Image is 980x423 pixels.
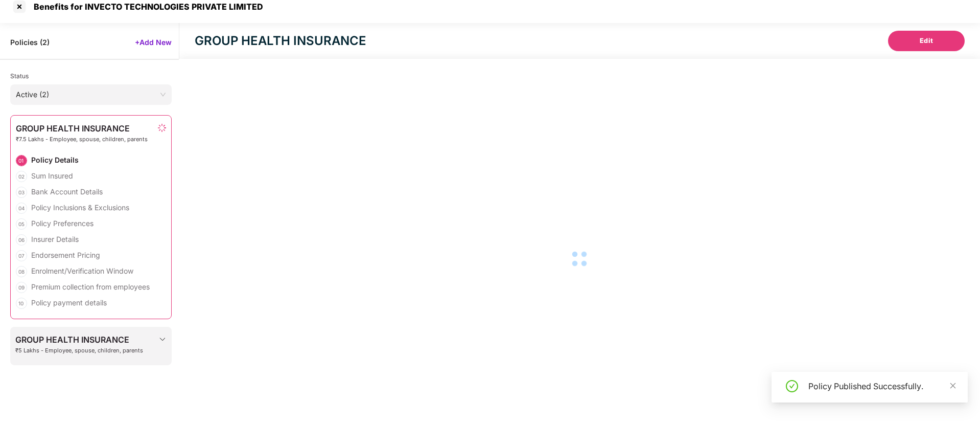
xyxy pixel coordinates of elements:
span: Active (2) [16,87,166,102]
img: svg+xml;base64,PHN2ZyBpZD0iRHJvcGRvd24tMzJ4MzIiIHhtbG5zPSJodHRwOi8vd3d3LnczLm9yZy8yMDAwL3N2ZyIgd2... [158,335,167,343]
button: Edit [888,31,965,51]
div: Benefits for INVECTO TECHNOLOGIES PRIVATE LIMITED [28,2,263,12]
div: Policy payment details [31,298,107,307]
div: Sum Insured [31,171,73,181]
span: Edit [920,36,934,46]
span: GROUP HEALTH INSURANCE [15,335,143,344]
div: Insurer Details [31,234,79,244]
div: 07 [16,250,27,261]
div: Policy Inclusions & Exclusions [31,203,129,212]
span: ₹5 Lakhs - Employee, spouse, children, parents [15,347,143,354]
div: 03 [16,187,27,198]
span: GROUP HEALTH INSURANCE [16,124,148,133]
div: 05 [16,218,27,230]
div: GROUP HEALTH INSURANCE [195,32,366,50]
div: Policy Details [31,155,79,165]
div: Premium collection from employees [31,282,150,292]
div: Policy Published Successfully. [808,380,955,392]
span: close [949,382,956,389]
span: Status [10,72,29,80]
span: +Add New [135,37,172,47]
div: 06 [16,234,27,246]
div: 01 [16,155,27,166]
div: 04 [16,203,27,214]
span: check-circle [786,380,798,392]
div: Policy Preferences [31,218,94,228]
span: Policies ( 2 ) [10,37,50,47]
div: Enrolment/Verification Window [31,266,133,276]
div: 02 [16,171,27,182]
div: Bank Account Details [31,187,103,196]
div: 10 [16,298,27,309]
div: Endorsement Pricing [31,250,100,260]
div: 09 [16,282,27,293]
span: ₹7.5 Lakhs - Employee, spouse, children, parents [16,136,148,143]
div: 08 [16,266,27,277]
